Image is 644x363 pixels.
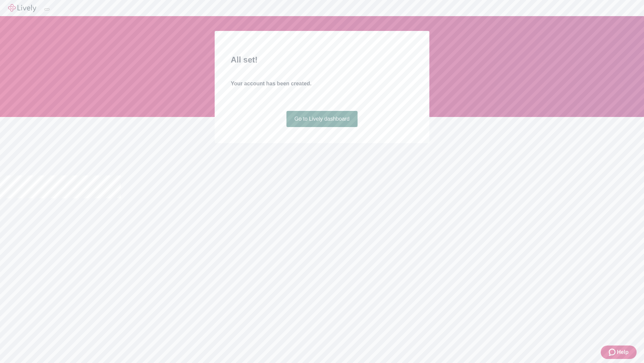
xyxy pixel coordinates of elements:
[231,54,413,66] h2: All set!
[231,80,413,88] h4: Your account has been created.
[617,348,629,356] span: Help
[44,8,50,10] button: Log out
[286,111,358,127] a: Go to Lively dashboard
[609,348,617,356] svg: Zendesk support icon
[601,346,637,359] button: Zendesk support iconHelp
[8,4,36,12] img: Lively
